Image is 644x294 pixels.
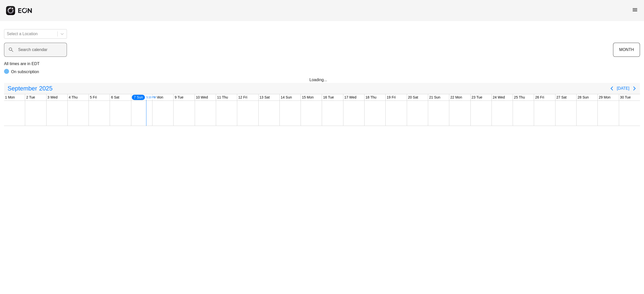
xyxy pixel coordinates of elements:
button: [DATE] [617,84,629,93]
div: 3 Wed [47,94,59,101]
p: All times are in EDT [4,61,640,67]
div: Loading... [309,77,335,83]
div: 10 Wed [195,94,209,101]
div: 4 Thu [68,94,79,101]
label: Search calendar [18,47,48,53]
div: 8 Mon [152,94,164,101]
div: 20 Sat [407,94,419,101]
div: 26 Fri [534,94,545,101]
span: menu [632,7,638,13]
button: Previous page [607,83,617,93]
button: September2025 [5,83,56,93]
div: 25 Thu [513,94,526,101]
div: 1 Mon [4,94,16,101]
p: On subscription [11,69,39,75]
button: MONTH [613,43,640,57]
div: 27 Sat [555,94,568,101]
div: 6 Sat [110,94,120,101]
div: 9 Tue [174,94,184,101]
button: Next page [629,83,639,93]
div: 15 Mon [301,94,315,101]
span: 2025 [38,83,53,93]
div: 17 Wed [343,94,357,101]
div: 28 Sun [577,94,590,101]
div: 21 Sun [428,94,441,101]
div: 14 Sun [280,94,293,101]
div: 19 Fri [386,94,397,101]
div: 11 Thu [216,94,229,101]
div: 16 Tue [322,94,335,101]
div: 30 Tue [619,94,632,101]
div: 22 Mon [449,94,463,101]
div: 2 Tue [25,94,36,101]
div: 5 Fri [89,94,98,101]
div: 13 Sat [259,94,271,101]
div: 18 Thu [365,94,377,101]
div: 7 Sun [131,94,146,101]
span: September [7,83,38,93]
div: 29 Mon [598,94,612,101]
div: 12 Fri [237,94,248,101]
div: 23 Tue [471,94,484,101]
div: 24 Wed [492,94,506,101]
